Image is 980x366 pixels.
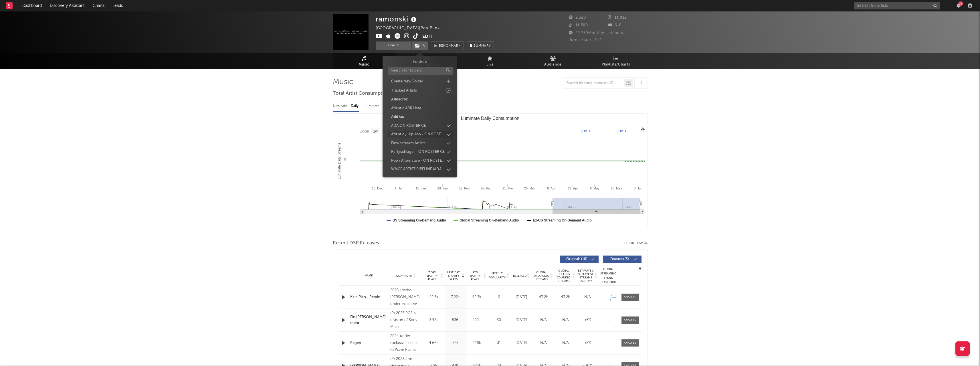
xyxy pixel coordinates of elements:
span: Jump Score: 70.1 [569,38,602,42]
text: 6. May [590,187,599,190]
div: Luminate - Weekly [365,101,395,111]
a: Live [459,53,522,69]
h3: Folders [413,59,427,65]
span: Spotify Popularity [489,271,506,280]
span: Audience [544,61,562,68]
svg: Luminate Daily Consumption [333,114,647,228]
div: [DATE] [512,294,531,300]
input: Search by song name or URL [563,81,624,86]
div: 42.3k [425,294,443,300]
text: 18. Dec [372,187,383,190]
div: N/A [556,340,575,346]
input: Search for artists [854,2,940,9]
div: ramonski [376,14,418,24]
div: 0 [489,294,509,300]
button: Export CSV [624,242,648,245]
div: 75 [958,1,963,6]
button: Originals(10) [560,256,599,263]
span: Copyright [396,274,413,278]
div: 523 [446,340,465,346]
div: ADA ON ROSTER CE [391,123,426,129]
div: [DATE] [512,340,531,346]
text: 15. Jan [415,187,426,190]
button: Features(3) [603,256,642,263]
a: Ein [PERSON_NAME] mehr [350,314,388,326]
div: Atlantic A&R Liste [391,106,421,111]
div: N/A [534,317,553,323]
text: 11. Mar [502,187,513,190]
div: 3.48k [425,317,443,323]
div: Partyschlager - ON ROSTER CE [391,149,445,155]
span: 7 Day Spotify Plays [425,271,440,281]
text: Luminate Daily Consumption [461,116,519,121]
text: 8. Apr [547,187,555,190]
text: 22. Apr [568,187,578,190]
span: Originals ( 10 ) [564,258,590,261]
span: ( 1 ) [411,41,428,50]
button: Summary [467,41,494,50]
div: 30 [489,317,509,323]
span: 2.320 [569,16,586,19]
span: Global ATD Audio Streams [534,271,550,281]
div: 43.2k [556,294,575,300]
div: 2025 Lostboi [PERSON_NAME] under exclusive license to Groove Attack / Believe Artist Services [390,287,421,308]
div: Create New Folder [391,79,423,84]
div: Luminate - Daily [333,101,359,111]
div: 43.2k [534,294,553,300]
span: 22.759 Monthly Listeners [569,31,623,35]
a: Playlists/Charts [585,53,648,69]
span: Released [513,274,526,278]
div: [DATE] [512,317,531,323]
text: 0 [344,158,346,161]
div: 4.66k [425,340,443,346]
div: WMCE ARTIST PIPELINE (ADA + A&R) [391,167,445,172]
a: Benchmark [431,41,464,50]
div: N/A [556,317,575,323]
span: Live [486,61,494,68]
a: Kein Plan - Remix [350,294,388,300]
text: 20. May [611,187,622,190]
span: 11.300 [569,23,588,27]
span: Playlists/Charts [602,61,630,68]
text: [DATE] [581,129,592,133]
div: N/A [578,294,597,300]
a: Engagement [396,53,459,69]
div: 536 [446,317,465,323]
text: 1. Jan [395,187,403,190]
text: 25. Mar [524,187,535,190]
text: Zoom [360,129,369,133]
text: 12. Feb [459,187,469,190]
div: <5% [578,317,597,323]
text: 3. Jun [634,187,642,190]
text: Luminate Daily Streams [337,143,341,179]
span: Last Day Spotify Plays [446,271,461,281]
span: 616 [608,23,622,27]
div: Tracked Artists [391,88,417,94]
a: Regen [350,340,388,346]
button: (1) [412,41,428,50]
div: Pop / Alternative - ON ROSTER CE [391,158,445,164]
span: Benchmark [439,43,461,50]
div: Downstream Artists [391,141,425,146]
span: Summary [474,44,491,48]
button: Track [376,41,411,50]
div: Added to: [391,97,408,102]
input: Search for folders... [388,67,453,75]
div: [GEOGRAPHIC_DATA] | Pop Punk [376,25,446,32]
div: (P) 2025 RCA a division of Sony Music Entertainment Germany GmbH [390,310,421,331]
span: Total Artist Consumption [333,90,389,97]
span: Features ( 3 ) [607,258,633,261]
text: 29. Jan [437,187,448,190]
text: Ex-US Streaming On-Demand Audio [533,218,592,222]
span: 11.012 [608,16,627,19]
div: N/A [534,340,553,346]
div: 228k [468,340,486,346]
div: Add to: [391,114,404,120]
text: [DATE] [617,129,628,133]
text: Global Streaming On-Demand Audio [459,218,519,222]
text: 26. Feb [480,187,491,190]
text: US Streaming On-Demand Audio [393,218,446,222]
div: Atlantic / HipHop - ON ROSTER CE [391,132,445,137]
